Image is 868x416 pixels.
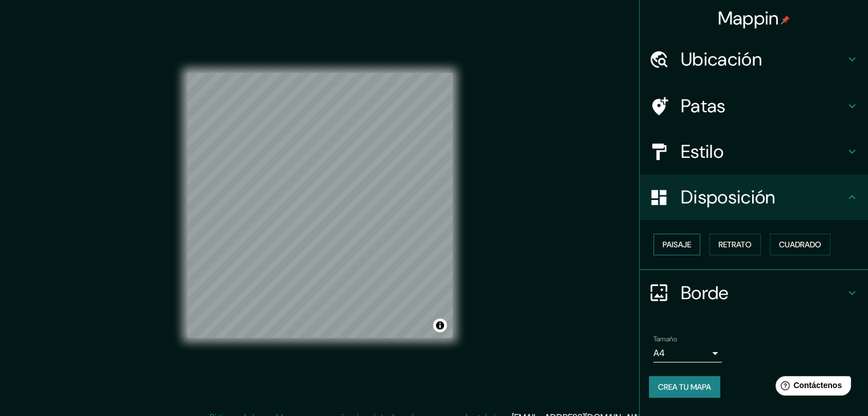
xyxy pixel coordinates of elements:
[649,376,720,398] button: Crea tu mapa
[718,6,779,30] font: Mappin
[663,239,691,250] font: Paisaje
[779,239,821,250] font: Cuadrado
[653,335,677,344] font: Tamaño
[653,344,722,362] div: A4
[681,94,726,118] font: Patas
[681,281,729,305] font: Borde
[658,382,711,392] font: Crea tu mapa
[681,185,775,209] font: Disposición
[781,15,790,25] img: pin-icon.png
[653,347,665,359] font: A4
[653,234,700,255] button: Paisaje
[681,47,762,71] font: Ubicación
[640,174,868,220] div: Disposición
[640,36,868,82] div: Ubicación
[709,234,761,255] button: Retrato
[640,83,868,129] div: Patas
[640,129,868,174] div: Estilo
[766,372,855,403] iframe: Lanzador de widgets de ayuda
[640,270,868,316] div: Borde
[433,319,447,332] button: Activar o desactivar atribución
[718,239,752,250] font: Retrato
[187,73,453,338] canvas: Mapa
[681,140,724,164] font: Estilo
[770,234,830,255] button: Cuadrado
